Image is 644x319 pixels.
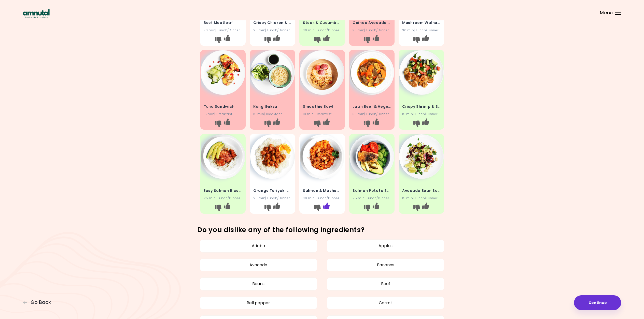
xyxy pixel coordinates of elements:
[303,112,341,117] div: 10 min | Breakfast
[402,103,441,111] h4: Crispy Shrimp & Salad
[372,120,380,128] button: I like this recipe
[402,112,441,117] div: 15 min | Lunch/Dinner
[402,196,441,201] div: 15 min | Lunch/Dinner
[253,19,292,27] h4: Crispy Chicken & Salad
[303,19,341,27] h4: Steak & Cucumber Salad
[327,277,444,290] button: Beef
[372,36,380,44] button: I like this recipe
[363,120,371,128] button: I don't like this recipe
[372,204,380,212] button: I like this recipe
[322,204,330,212] button: I like this recipe
[223,204,231,212] button: I like this recipe
[214,204,222,212] button: I don't like this recipe
[313,36,321,44] button: I don't like this recipe
[303,196,341,201] div: 30 min | Lunch/Dinner
[303,28,341,33] div: 30 min | Lunch/Dinner
[402,19,441,27] h4: Mushroom Walnut Bowl
[263,120,272,128] button: I don't like this recipe
[327,240,444,252] button: Apples
[204,112,242,117] div: 15 min | Breakfast
[214,36,222,44] button: I don't like this recipe
[31,300,51,305] span: Go Back
[204,187,242,195] h4: Easy Salmon Rice Bowl
[353,196,391,201] div: 25 min | Lunch/Dinner
[327,297,444,309] button: Carrot
[23,9,50,18] img: AmNutAl
[200,240,317,252] button: Adobo
[303,187,341,195] h4: Salmon & Mashed Potatoes
[200,259,317,271] button: Avocado
[353,103,391,111] h4: Latin Beef & Vegetable Stew
[253,187,292,195] h4: Orange Teriyaki Chicken
[412,120,421,128] button: I don't like this recipe
[263,204,272,212] button: I don't like this recipe
[421,204,429,212] button: I like this recipe
[272,204,281,212] button: I like this recipe
[353,112,391,117] div: 30 min | Lunch/Dinner
[322,36,330,44] button: I like this recipe
[204,196,242,201] div: 25 min | Lunch/Dinner
[353,28,391,33] div: 30 min | Lunch/Dinner
[353,19,391,27] h4: Quinoa Avocado Salad
[214,120,222,128] button: I don't like this recipe
[353,187,391,195] h4: Salmon Potato Salad
[272,36,281,44] button: I like this recipe
[253,103,292,111] h4: Kong Guksu
[322,120,330,128] button: I like this recipe
[253,112,292,117] div: 15 min | Breakfast
[223,120,231,128] button: I like this recipe
[363,36,371,44] button: I don't like this recipe
[200,277,317,290] button: Beans
[204,103,242,111] h4: Tuna Sandwich
[363,204,371,212] button: I don't like this recipe
[253,196,292,201] div: 25 min | Lunch/Dinner
[327,259,444,271] button: Bananas
[402,187,441,195] h4: Avocado Bean Salad
[421,36,429,44] button: I like this recipe
[412,204,421,212] button: I don't like this recipe
[421,120,429,128] button: I like this recipe
[253,28,292,33] div: 20 min | Lunch/Dinner
[303,103,341,111] h4: Smoothie Bowl
[200,297,317,309] button: Bell pepper
[574,295,621,310] button: Continue
[223,36,231,44] button: I like this recipe
[263,36,272,44] button: I don't like this recipe
[313,120,321,128] button: I don't like this recipe
[412,36,421,44] button: I don't like this recipe
[272,120,281,128] button: I like this recipe
[600,10,613,15] span: Menu
[197,226,447,234] h3: Do you dislike any of the following ingredients?
[402,28,441,33] div: 30 min | Lunch/Dinner
[23,300,53,305] button: Go Back
[204,19,242,27] h4: Beef Meatloaf
[313,204,321,212] button: I don't like this recipe
[204,28,242,33] div: 30 min | Lunch/Dinner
